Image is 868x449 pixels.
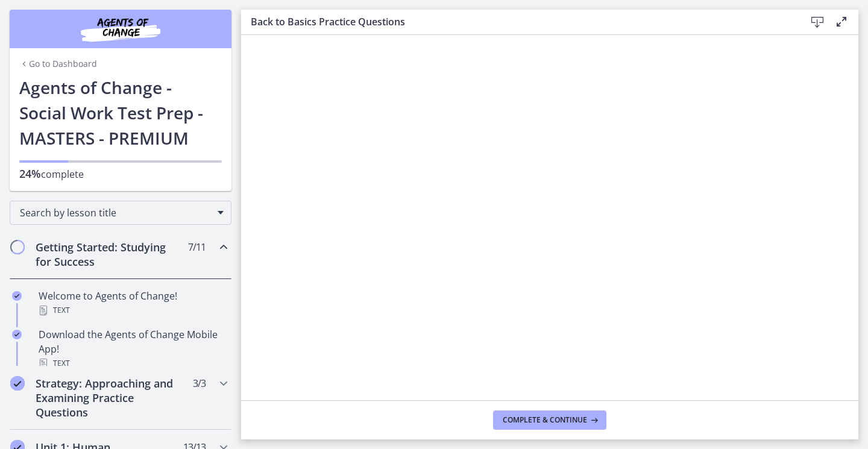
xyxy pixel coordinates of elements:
p: complete [19,166,222,181]
div: Search by lesson title [10,201,231,225]
div: Text [39,303,227,318]
button: Complete & continue [493,410,606,430]
a: Go to Dashboard [19,58,97,70]
div: Text [39,356,227,371]
div: Welcome to Agents of Change! [39,289,227,318]
i: Completed [10,376,25,391]
span: Search by lesson title [20,206,212,219]
i: Completed [12,291,22,301]
span: Complete & continue [503,415,587,425]
i: Completed [12,330,22,339]
h2: Getting Started: Studying for Success [36,240,183,269]
h2: Strategy: Approaching and Examining Practice Questions [36,376,183,419]
span: 7 / 11 [188,240,206,254]
div: Download the Agents of Change Mobile App! [39,327,227,371]
img: Agents of Change [48,14,193,43]
span: 3 / 3 [193,376,206,391]
h1: Agents of Change - Social Work Test Prep - MASTERS - PREMIUM [19,75,222,151]
h3: Back to Basics Practice Questions [251,14,786,29]
span: 24% [19,166,41,181]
